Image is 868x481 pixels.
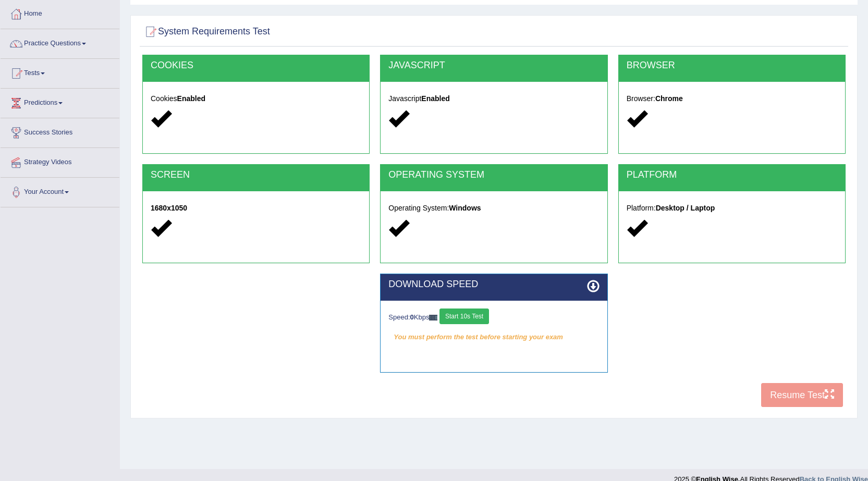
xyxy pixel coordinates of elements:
a: Practice Questions [1,29,119,55]
h5: Operating System: [388,204,599,212]
strong: 0 [410,313,414,321]
h2: SCREEN [151,170,361,180]
h2: PLATFORM [627,170,837,180]
h5: Browser: [627,95,837,103]
a: Success Stories [1,118,119,144]
h2: COOKIES [151,60,361,71]
h5: Platform: [627,204,837,212]
strong: 1680x1050 [151,204,187,212]
strong: Windows [449,204,481,212]
h5: Javascript [388,95,599,103]
div: Speed: Kbps [388,309,599,327]
h2: System Requirements Test [142,24,270,40]
a: Predictions [1,89,119,115]
a: Your Account [1,178,119,204]
img: ajax-loader-fb-connection.gif [429,315,437,320]
a: Tests [1,59,119,85]
h2: JAVASCRIPT [388,60,599,71]
em: You must perform the test before starting your exam [388,329,599,345]
h2: BROWSER [627,60,837,71]
strong: Desktop / Laptop [656,204,715,212]
h2: DOWNLOAD SPEED [388,279,599,290]
h2: OPERATING SYSTEM [388,170,599,180]
strong: Enabled [421,94,449,103]
button: Start 10s Test [439,309,489,324]
h5: Cookies [151,95,361,103]
strong: Enabled [177,94,205,103]
strong: Chrome [655,94,683,103]
a: Strategy Videos [1,148,119,174]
